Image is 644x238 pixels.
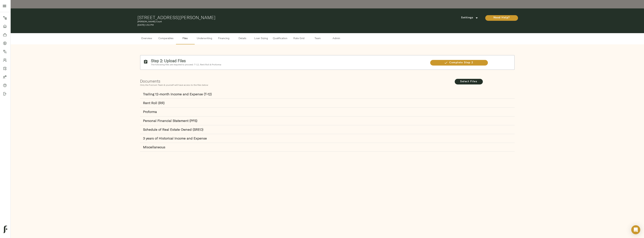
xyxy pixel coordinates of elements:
[140,143,515,152] div: Miscellaneous
[143,136,207,140] strong: 3 years of Historical Income and Expense
[455,15,484,21] button: Settings
[151,58,186,63] strong: Step 2: Upload Files
[140,90,515,99] div: Trailing 12-month Income and Expense (T-12)
[140,79,452,84] h2: Documents
[143,127,203,132] strong: Schedule of Real Estate Owned (SREO)
[178,36,192,41] span: Files
[235,36,250,41] span: Details
[137,20,391,23] p: [PERSON_NAME] Court
[140,36,154,41] span: Overview
[254,36,268,41] span: Loan Sizing
[273,36,287,41] span: Qualification
[143,92,212,96] strong: Trailing 12-month Income and Expense (T-12)
[430,60,488,66] button: Complete Step 2
[151,63,426,66] p: The following files are required to proceed: T-12, Rent Roll & Proforma
[137,15,391,20] h1: [STREET_ADDRESS][PERSON_NAME]
[137,23,391,27] p: [DATE] 1:51 PM
[158,36,174,41] span: Comparables
[143,101,165,105] strong: Rent Roll (RR)
[455,79,483,84] span: Select Files
[143,145,165,149] strong: Miscellaneous
[140,107,515,116] div: Proforma
[430,60,488,65] span: Complete Step 2
[140,134,515,143] div: 3 years of Historical Income and Expense
[140,84,452,87] p: Only the Fulcrum Team & yourself will have access to the files below
[489,16,514,20] span: Need Help?
[143,110,157,114] strong: Proforma
[143,119,197,123] strong: Personal Financial Statement (PFS)
[311,36,325,41] span: Team
[197,36,212,41] span: Underwriting
[217,36,231,41] span: Financing
[485,15,518,21] button: Need Help?
[631,225,640,234] div: Open Intercom Messenger
[140,125,515,134] div: Schedule of Real Estate Owned (SREO)
[459,16,480,20] span: Settings
[292,36,306,41] span: Rate Grid
[140,99,515,107] div: Rent Roll (RR)
[140,116,515,125] div: Personal Financial Statement (PFS)
[329,36,344,41] span: Admin
[458,79,479,84] span: Select Files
